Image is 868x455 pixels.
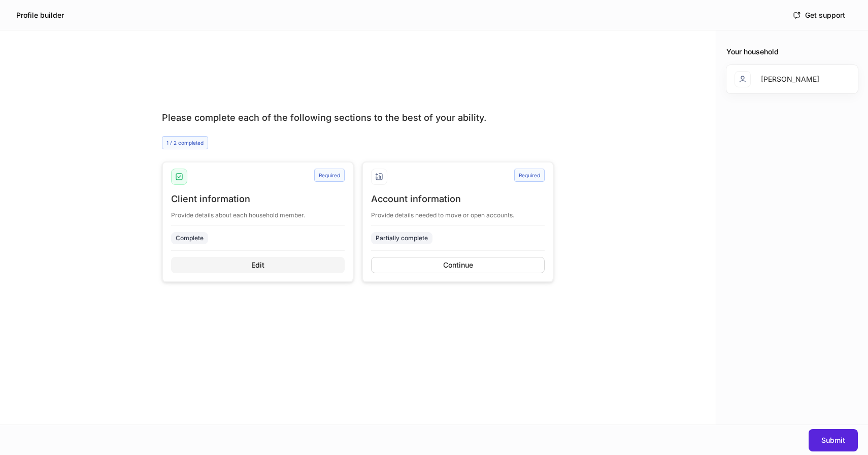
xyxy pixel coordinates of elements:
div: Submit [821,435,845,445]
button: Continue [371,257,545,273]
div: Required [514,169,545,182]
div: Required [314,169,345,182]
h5: Profile builder [16,10,64,20]
div: Provide details about each household member. [171,205,345,219]
div: Continue [443,260,473,270]
div: Client information [171,193,345,205]
div: Please complete each of the following sections to the best of your ability. [162,112,554,124]
div: Your household [726,47,858,57]
button: Submit [809,429,858,451]
div: Edit [251,260,264,270]
div: Get support [805,10,845,20]
div: Account information [371,193,545,205]
button: Edit [171,257,345,273]
div: Partially complete [376,233,428,243]
button: Get support [786,7,852,23]
div: 1 / 2 completed [162,136,208,149]
div: Complete [176,233,204,243]
div: [PERSON_NAME] [761,74,819,84]
div: Provide details needed to move or open accounts. [371,205,545,219]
